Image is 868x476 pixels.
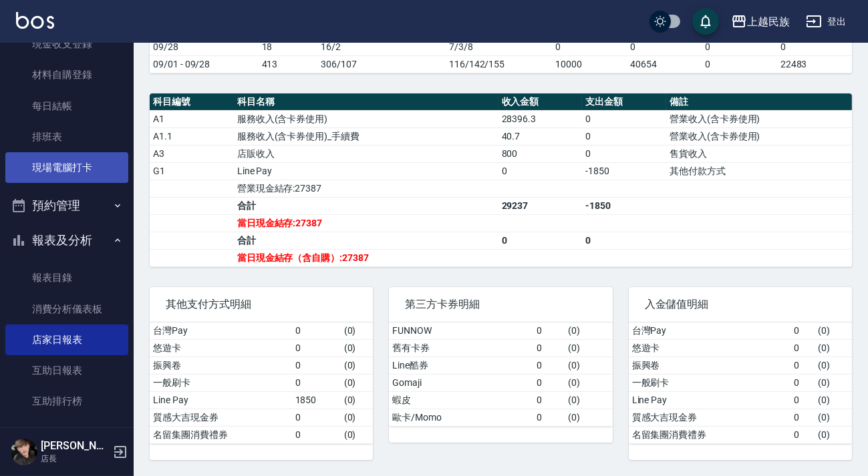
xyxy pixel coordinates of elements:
td: ( 0 ) [815,409,852,426]
td: 0 [791,374,815,391]
td: ( 0 ) [341,356,374,374]
td: A1.1 [150,128,234,145]
td: Line Pay [150,391,292,409]
td: 0 [791,409,815,426]
span: 入金儲值明細 [645,298,836,311]
th: 支出金額 [582,93,666,111]
table: a dense table [150,322,373,444]
td: 0 [533,322,564,340]
td: 28396.3 [498,110,583,128]
td: FUNNOW [389,322,533,340]
td: 116/142/155 [446,55,552,73]
td: 0 [533,409,564,426]
td: 歐卡/Momo [389,409,533,426]
td: ( 0 ) [815,391,852,409]
td: ( 0 ) [565,409,613,426]
td: Line酷券 [389,356,533,374]
td: ( 0 ) [815,426,852,443]
td: 舊有卡券 [389,339,533,356]
td: ( 0 ) [565,391,613,409]
td: ( 0 ) [341,391,374,409]
td: A1 [150,110,234,128]
td: 悠遊卡 [629,339,791,356]
td: A3 [150,145,234,162]
td: 蝦皮 [389,391,533,409]
td: 306/107 [317,55,446,73]
td: 0 [533,391,564,409]
a: 消費分析儀表板 [5,294,128,324]
td: 29237 [498,197,583,214]
button: 預約管理 [5,188,128,223]
td: 質感大吉現金券 [150,409,292,426]
td: G1 [150,162,234,180]
td: ( 0 ) [565,356,613,374]
td: 0 [791,426,815,443]
td: 0 [292,374,341,391]
td: 售貨收入 [666,145,852,162]
td: 合計 [234,232,498,249]
td: 當日現金結存（含自購）:27387 [234,249,498,266]
td: 0 [627,38,702,55]
td: ( 0 ) [341,339,374,356]
img: Person [11,439,37,465]
td: -1850 [582,197,666,214]
td: -1850 [582,162,666,180]
td: 10000 [552,55,627,73]
td: ( 0 ) [565,322,613,340]
td: 40.7 [498,128,583,145]
td: Line Pay [629,391,791,409]
td: 振興卷 [150,356,292,374]
td: 0 [533,356,564,374]
td: 0 [533,374,564,391]
td: 店販收入 [234,145,498,162]
a: 排班表 [5,122,128,152]
td: 名留集團消費禮券 [150,426,292,443]
td: ( 0 ) [341,374,374,391]
td: 一般刷卡 [150,374,292,391]
td: 09/01 - 09/28 [150,55,259,73]
td: 16/2 [317,38,446,55]
button: 登出 [801,9,852,34]
td: 0 [791,356,815,374]
a: 材料自購登錄 [5,59,128,90]
td: 服務收入(含卡券使用) [234,110,498,128]
a: 店家日報表 [5,324,128,355]
td: 0 [498,162,583,180]
td: 台灣Pay [629,322,791,340]
td: 服務收入(含卡券使用)_手續費 [234,128,498,145]
td: 名留集團消費禮券 [629,426,791,443]
td: 0 [292,409,341,426]
td: 台灣Pay [150,322,292,340]
div: 上越民族 [747,13,790,30]
td: 營業收入(含卡券使用) [666,110,852,128]
button: 報表及分析 [5,223,128,258]
td: 0 [702,55,777,73]
td: ( 0 ) [815,339,852,356]
a: 現場電腦打卡 [5,152,128,183]
td: 413 [259,55,317,73]
td: 0 [582,145,666,162]
button: 上越民族 [726,8,795,35]
td: 0 [582,128,666,145]
td: 0 [702,38,777,55]
td: 一般刷卡 [629,374,791,391]
td: ( 0 ) [341,322,374,340]
td: 營業現金結存:27387 [234,180,498,197]
span: 其他支付方式明細 [166,298,357,311]
td: ( 0 ) [815,374,852,391]
table: a dense table [150,93,852,267]
td: Line Pay [234,162,498,180]
th: 備註 [666,93,852,111]
td: 0 [791,391,815,409]
td: 0 [552,38,627,55]
td: 悠遊卡 [150,339,292,356]
th: 科目編號 [150,93,234,111]
td: 0 [292,356,341,374]
td: 質感大吉現金券 [629,409,791,426]
td: 800 [498,145,583,162]
td: 0 [292,339,341,356]
button: save [692,8,719,35]
p: 店長 [41,453,109,465]
td: ( 0 ) [341,426,374,443]
a: 互助日報表 [5,355,128,386]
